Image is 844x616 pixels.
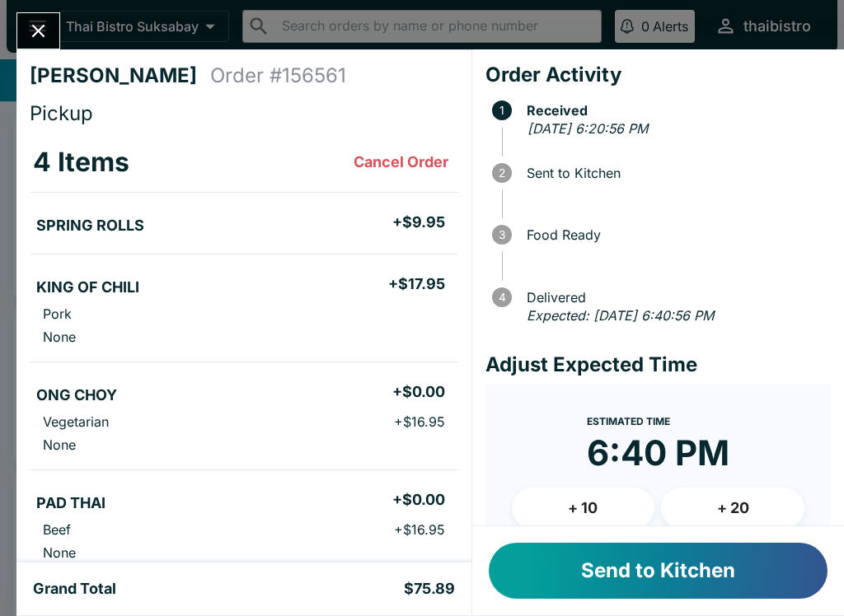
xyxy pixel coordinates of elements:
[394,521,445,538] p: + $16.95
[404,579,455,599] h5: $75.89
[210,63,346,88] h4: Order # 156561
[499,104,504,117] text: 1
[527,307,714,324] em: Expected: [DATE] 6:40:56 PM
[394,413,445,430] p: + $16.95
[36,278,139,297] h5: KING OF CHILI
[485,352,831,377] h4: Adjust Expected Time
[392,382,445,402] h5: + $0.00
[43,413,109,430] p: Vegetarian
[43,329,76,345] p: None
[587,415,670,427] span: Estimated Time
[36,216,144,236] h5: SPRING ROLLS
[36,493,105,513] h5: PAD THAI
[661,488,804,529] button: + 20
[499,166,505,180] text: 2
[392,490,445,510] h5: + $0.00
[388,274,445,294] h5: + $17.95
[33,579,116,599] h5: Grand Total
[527,120,648,137] em: [DATE] 6:20:56 PM
[347,146,455,179] button: Cancel Order
[36,385,117,405] h5: ONG CHOY
[489,543,828,599] button: Send to Kitchen
[30,133,458,577] table: orders table
[30,101,93,125] span: Pickup
[43,306,72,322] p: Pork
[43,521,71,538] p: Beef
[33,146,129,179] h3: 4 Items
[43,544,76,561] p: None
[499,228,505,241] text: 3
[518,103,831,118] span: Received
[485,63,831,87] h4: Order Activity
[43,436,76,453] p: None
[512,488,655,529] button: + 10
[518,227,831,242] span: Food Ready
[518,290,831,305] span: Delivered
[518,166,831,180] span: Sent to Kitchen
[17,13,59,49] button: Close
[392,212,445,232] h5: + $9.95
[30,63,210,88] h4: [PERSON_NAME]
[587,432,729,474] time: 6:40 PM
[498,291,505,304] text: 4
